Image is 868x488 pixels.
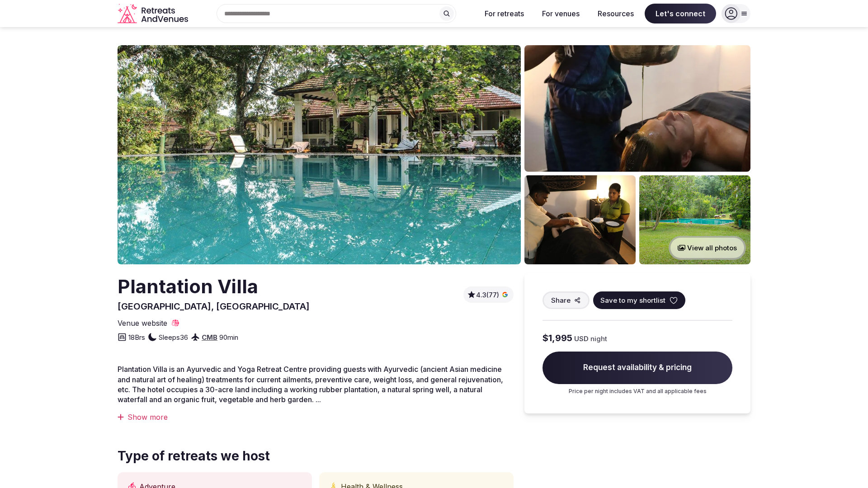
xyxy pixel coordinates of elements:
[645,4,716,23] span: Let's connect
[118,4,190,24] svg: Retreats and Venues company logo
[477,4,531,23] button: For retreats
[600,296,665,305] span: Save to my shortlist
[524,175,636,264] img: Venue gallery photo
[542,332,572,344] span: $1,995
[476,291,499,300] span: 4.3 (77)
[590,4,641,23] button: Resources
[118,447,270,465] span: Type of retreats we host
[118,318,180,328] a: Venue website
[118,412,514,422] div: Show more
[535,4,587,23] button: For venues
[574,334,589,343] span: USD
[669,236,746,260] button: View all photos
[128,333,145,342] span: 18 Brs
[219,333,238,342] span: 90 min
[159,333,188,342] span: Sleeps 36
[542,352,732,384] span: Request availability & pricing
[202,333,217,342] a: CMB
[551,296,571,305] span: Share
[542,291,590,309] button: Share
[593,291,685,309] button: Save to my shortlist
[118,4,190,24] a: Visit the homepage
[639,175,750,264] img: Venue gallery photo
[467,290,510,299] button: 4.3(77)
[524,45,750,172] img: Venue gallery photo
[590,334,607,343] span: night
[118,301,310,312] span: [GEOGRAPHIC_DATA], [GEOGRAPHIC_DATA]
[542,388,732,395] p: Price per night includes VAT and all applicable fees
[118,365,503,404] span: Plantation Villa is an Ayurvedic and Yoga Retreat Centre providing guests with Ayurvedic (ancient...
[118,273,310,300] h2: Plantation Villa
[118,318,167,328] span: Venue website
[118,45,521,264] img: Venue cover photo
